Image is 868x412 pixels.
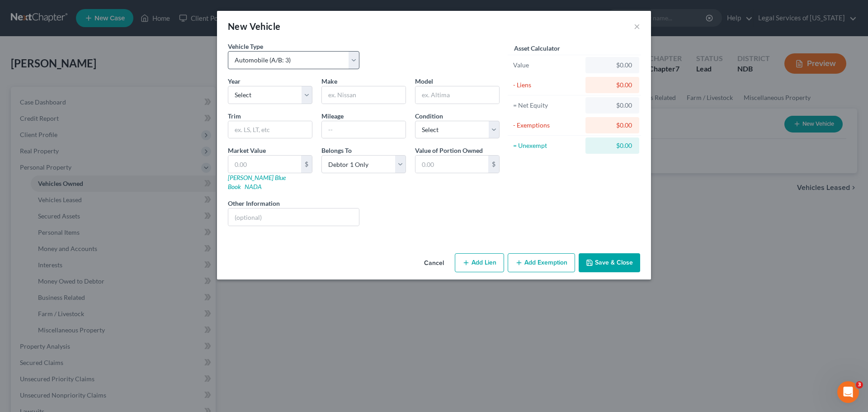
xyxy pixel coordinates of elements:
[837,381,859,403] iframe: Intercom live chat
[228,156,301,173] input: 0.00
[593,141,632,150] div: $0.00
[415,111,443,121] label: Condition
[417,254,451,272] button: Cancel
[228,208,359,226] input: (optional)
[513,121,581,130] div: - Exemptions
[455,253,504,272] button: Add Lien
[593,121,632,130] div: $0.00
[856,381,863,388] span: 3
[321,147,352,154] span: Belongs To
[228,42,263,51] label: Vehicle Type
[228,111,241,121] label: Trim
[228,76,241,86] label: Year
[514,43,560,53] label: Asset Calculator
[579,253,640,272] button: Save & Close
[415,76,433,86] label: Model
[245,183,262,190] a: NADA
[228,174,286,190] a: [PERSON_NAME] Blue Book
[593,101,632,110] div: $0.00
[415,146,483,155] label: Value of Portion Owned
[321,111,344,121] label: Mileage
[228,146,266,155] label: Market Value
[415,86,499,104] input: ex. Altima
[301,156,312,173] div: $
[513,141,581,150] div: = Unexempt
[322,86,406,104] input: ex. Nissan
[513,61,581,70] div: Value
[634,21,640,32] button: ×
[321,77,337,85] span: Make
[228,121,312,138] input: ex. LS, LT, etc
[593,81,632,90] div: $0.00
[228,199,280,208] label: Other Information
[513,81,581,90] div: - Liens
[593,61,632,70] div: $0.00
[322,121,406,138] input: --
[508,253,575,272] button: Add Exemption
[228,20,280,33] div: New Vehicle
[415,156,488,173] input: 0.00
[513,101,581,110] div: = Net Equity
[488,156,499,173] div: $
